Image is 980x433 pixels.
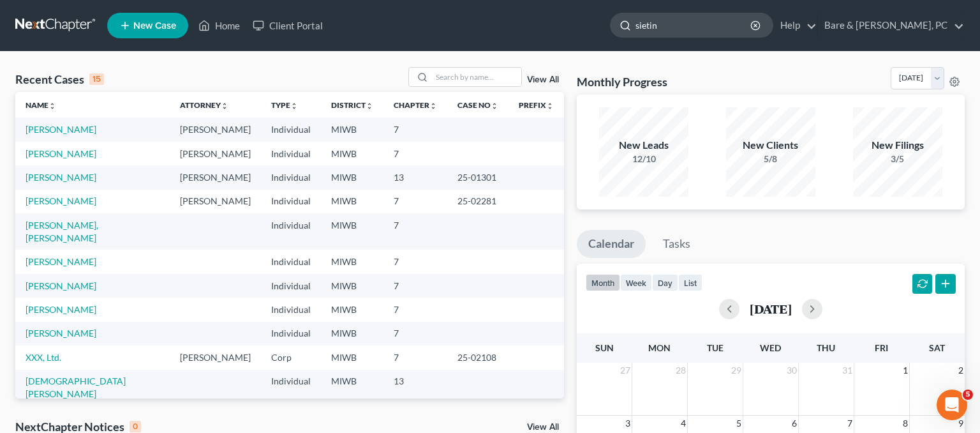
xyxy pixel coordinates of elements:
button: list [678,274,702,291]
span: 7 [846,416,854,431]
td: MIWB [321,322,383,346]
h3: Monthly Progress [577,74,667,89]
span: 31 [841,363,854,378]
span: 27 [619,363,632,378]
span: Mon [648,342,671,353]
span: 29 [730,363,743,378]
span: New Case [133,21,176,31]
td: 13 [383,370,447,406]
td: Individual [261,190,321,213]
td: 7 [383,190,447,213]
td: Individual [261,118,321,141]
a: Home [192,14,246,37]
a: [PERSON_NAME] [26,280,96,291]
i: unfold_more [221,102,228,110]
td: 7 [383,298,447,321]
span: Wed [760,342,781,353]
span: 2 [957,363,965,378]
input: Search by name... [635,13,752,37]
a: Attorneyunfold_more [180,100,228,110]
td: 25-02108 [447,346,509,369]
td: Individual [261,213,321,250]
a: Case Nounfold_more [457,100,498,110]
a: Tasks [651,230,702,258]
td: [PERSON_NAME] [170,190,261,213]
td: 7 [383,322,447,346]
i: unfold_more [546,102,554,110]
td: MIWB [321,165,383,189]
a: [DEMOGRAPHIC_DATA][PERSON_NAME] [26,376,126,399]
a: [PERSON_NAME] [26,328,96,338]
td: 7 [383,213,447,250]
td: MIWB [321,213,383,250]
td: Individual [261,370,321,406]
a: [PERSON_NAME] [26,304,96,315]
td: [PERSON_NAME] [170,118,261,141]
div: New Clients [726,138,815,153]
a: View All [527,75,559,84]
td: Individual [261,298,321,321]
td: Individual [261,322,321,346]
td: MIWB [321,274,383,298]
div: New Leads [599,138,688,153]
a: Client Portal [246,14,329,37]
td: 7 [383,250,447,273]
td: MIWB [321,250,383,273]
span: Fri [875,342,888,353]
td: 25-01301 [447,165,509,189]
div: Recent Cases [15,72,104,87]
td: 13 [383,165,447,189]
div: 0 [130,421,141,432]
a: [PERSON_NAME] [26,195,96,206]
input: Search by name... [432,68,521,86]
td: [PERSON_NAME] [170,142,261,165]
span: 28 [674,363,687,378]
td: Corp [261,346,321,369]
a: Calendar [577,230,646,258]
td: [PERSON_NAME] [170,165,261,189]
i: unfold_more [48,102,56,110]
span: 8 [902,416,909,431]
iframe: Intercom live chat [937,390,967,420]
div: 12/10 [599,153,688,165]
button: week [620,274,652,291]
div: New Filings [853,138,942,153]
i: unfold_more [290,102,298,110]
span: 6 [791,416,798,431]
span: 4 [679,416,687,431]
td: MIWB [321,346,383,369]
a: View All [527,423,559,432]
a: Districtunfold_more [331,100,373,110]
span: 9 [957,416,965,431]
td: 7 [383,274,447,298]
span: Sat [929,342,945,353]
button: month [586,274,620,291]
span: 30 [785,363,798,378]
i: unfold_more [429,102,437,110]
i: unfold_more [366,102,373,110]
h2: [DATE] [750,302,792,315]
td: 25-02281 [447,190,509,213]
td: MIWB [321,370,383,406]
span: 3 [624,416,632,431]
td: Individual [261,142,321,165]
td: MIWB [321,190,383,213]
a: [PERSON_NAME], [PERSON_NAME] [26,220,98,243]
td: MIWB [321,298,383,321]
span: 5 [963,390,973,400]
span: Thu [817,342,835,353]
button: day [652,274,678,291]
td: Individual [261,165,321,189]
div: 5/8 [726,153,815,165]
a: Chapterunfold_more [394,100,437,110]
a: Prefixunfold_more [519,100,554,110]
td: Individual [261,274,321,298]
span: 5 [735,416,743,431]
div: 3/5 [853,153,942,165]
span: Tue [707,342,724,353]
span: 1 [902,363,909,378]
td: [PERSON_NAME] [170,346,261,369]
td: MIWB [321,118,383,141]
a: [PERSON_NAME] [26,256,96,267]
td: 7 [383,118,447,141]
